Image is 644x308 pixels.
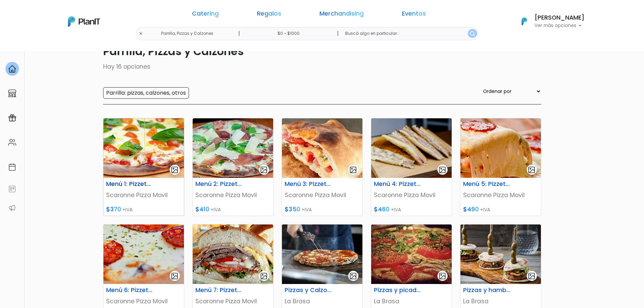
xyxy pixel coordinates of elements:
a: Catering [192,11,219,19]
h6: Menú 1: Pizzetas [102,181,158,188]
h6: Menú 2: Pizzetas Línea Premium [191,181,247,188]
p: La Brasa [463,297,538,306]
img: gallery-light [171,166,178,174]
span: +IVA [211,206,221,213]
span: $370 [106,205,121,213]
img: campaigns-02234683943229c281be62815700db0a1741e53638e28bf9629b52c665b00959.svg [8,114,16,122]
span: +IVA [122,206,133,213]
img: gallery-light [260,272,268,280]
h6: Menú 7: Pizzetas + Chivitos de Lomo al Pan [191,287,247,294]
p: La Brasa [285,297,360,306]
img: thumb_2-1_calzone.png [282,118,362,178]
input: Parrilla: pizzas, calzones, otros [103,87,189,99]
img: people-662611757002400ad9ed0e3c099ab2801c6687ba6c219adb57efc949bc21e19d.svg [8,138,16,146]
p: Hay 16 opciones [103,62,541,71]
p: Scaronne Pizza Movil [195,191,270,199]
img: home-e721727adea9d79c4d83392d1f703f7f8bce08238fde08b1acbfd93340b81755.svg [8,65,16,73]
input: Buscá algo en particular.. [340,27,478,40]
h6: Pizzas y Calzones [281,287,336,294]
span: $490 [463,205,479,213]
a: Eventos [402,11,426,19]
h6: Pizzas y picada de parrilla [370,287,425,294]
span: +IVA [302,206,312,213]
img: gallery-light [349,166,357,174]
a: Regalos [257,11,281,19]
img: thumb_2-1_producto_3.png [103,224,184,284]
img: marketplace-4ceaa7011d94191e9ded77b95e3339b90024bf715f7c57f8cf31f2d8c509eaba.svg [8,89,16,97]
img: search_button-432b6d5273f82d61273b3651a40e1bd1b912527efae98b1b7a1b2c0702e16a8d.svg [470,31,475,36]
a: gallery-light Menú 5: Pizzetas + Tablas de Fiambres y Quesos. Scaronne Pizza Movil $490 +IVA [460,118,541,216]
p: Scaronne Pizza Movil [106,191,181,199]
span: $350 [285,205,300,213]
a: gallery-light Menú 3: Pizzetas + Calzones. Scaronne Pizza Movil $350 +IVA [282,118,363,216]
h6: Menú 5: Pizzetas + Tablas de Fiambres y Quesos. [459,181,515,188]
img: gallery-light [438,166,446,174]
p: Scaronne Pizza Movil [195,297,270,306]
span: +IVA [480,206,490,213]
span: $410 [195,205,209,213]
h6: Menú 4: Pizzetas + Sándwiches Calientes. [370,181,425,188]
img: thumb_2-1_producto_7.png [103,118,184,178]
span: +IVA [391,206,401,213]
p: | [337,29,339,38]
img: gallery-light [260,166,268,174]
img: calendar-87d922413cdce8b2cf7b7f5f62616a5cf9e4887200fb71536465627b3292af00.svg [8,163,16,171]
img: gallery-light [171,272,178,280]
a: gallery-light Menú 2: Pizzetas Línea Premium Scaronne Pizza Movil $410 +IVA [192,118,273,216]
img: PlanIt Logo [517,14,532,29]
img: gallery-light [438,272,446,280]
img: partners-52edf745621dab592f3b2c58e3bca9d71375a7ef29c3b500c9f145b62cc070d4.svg [8,204,16,212]
p: | [238,29,240,38]
img: thumb_2-1_portada_v2.png [193,118,273,178]
img: thumb_50715919_2208337436153872_2953978489285378048_n.jpg [371,224,452,284]
h6: Menú 3: Pizzetas + Calzones. [281,181,336,188]
span: $460 [374,205,389,213]
div: ¿Necesitás ayuda? [35,6,97,20]
p: Scaronne Pizza Movil [374,191,449,199]
img: thumb_pizza.jpg [282,224,362,284]
img: gallery-light [528,272,535,280]
h6: Menú 6: Pizzetas + Tablas + Sándwiches Calientes [102,287,158,294]
img: thumb_WhatsApp_Image_2019-08-05_at_18.40-PhotoRoom__1_.png [371,118,452,178]
img: close-6986928ebcb1d6c9903e3b54e860dbc4d054630f23adef3a32610726dff6a82b.svg [139,31,143,36]
p: Scaronne Pizza Movil [285,191,360,199]
img: gallery-light [528,166,535,174]
button: PlanIt Logo [PERSON_NAME] Ver más opciones [513,13,585,30]
h6: [PERSON_NAME] [534,15,585,21]
img: gallery-light [349,272,357,280]
img: PlanIt Logo [68,16,100,27]
a: Merchandising [319,11,364,19]
img: thumb_2-1_producto_5.png [460,118,541,178]
h6: Pizzas y hamburguesas [459,287,515,294]
p: Parrilla, Pizzas y Calzones [103,43,541,60]
a: gallery-light Menú 1: Pizzetas Scaronne Pizza Movil $370 +IVA [103,118,184,216]
img: feedback-78b5a0c8f98aac82b08bfc38622c3050aee476f2c9584af64705fc4e61158814.svg [8,185,16,193]
img: thumb_Banner-pitabroodje-kipburger-2020M03-1200x600-3.jpg [460,224,541,284]
a: gallery-light Menú 4: Pizzetas + Sándwiches Calientes. Scaronne Pizza Movil $460 +IVA [371,118,452,216]
p: Ver más opciones [534,23,585,28]
p: La Brasa [374,297,449,306]
p: Scaronne Pizza Movil [106,297,181,306]
img: thumb_2-1_chivito.png [193,224,273,284]
p: Scaronne Pizza Movil [463,191,538,199]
